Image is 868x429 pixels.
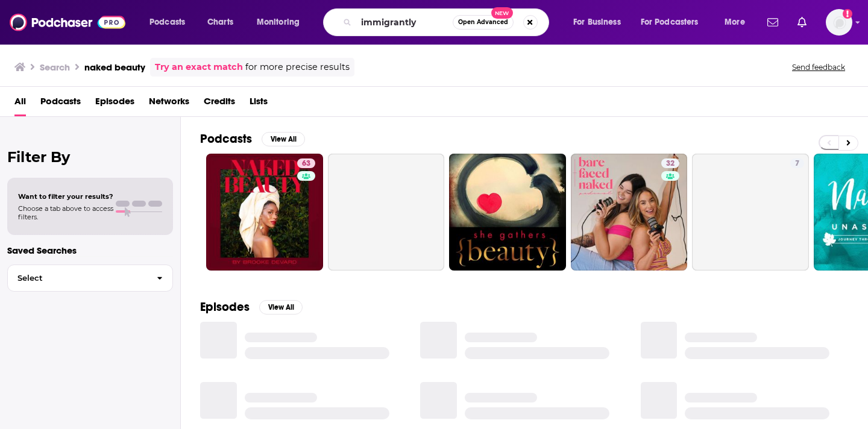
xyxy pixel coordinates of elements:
[793,12,811,33] a: Show notifications dropdown
[200,13,241,32] a: Charts
[10,11,125,34] img: Podchaser - Follow, Share and Rate Podcasts
[8,274,147,282] span: Select
[843,9,852,19] svg: Add a profile image
[18,204,113,221] span: Choose a tab above to access filters.
[262,132,305,146] button: View All
[259,300,303,315] button: View All
[18,192,113,201] span: Want to filter your results?
[826,9,852,36] span: Logged in as nicole.koremenos
[7,245,173,256] p: Saved Searches
[40,61,70,73] h3: Search
[716,13,760,32] button: open menu
[149,14,185,31] span: Podcasts
[641,14,699,31] span: For Podcasters
[95,92,134,116] a: Episodes
[458,19,508,25] span: Open Advanced
[206,154,323,271] a: 63
[491,7,513,19] span: New
[826,9,852,36] button: Show profile menu
[200,131,252,146] h2: Podcasts
[149,92,189,116] a: Networks
[763,12,783,33] a: Show notifications dropdown
[633,13,716,32] button: open menu
[297,158,315,168] a: 63
[335,8,561,36] div: Search podcasts, credits, & more...
[7,148,173,166] h2: Filter By
[7,265,173,292] button: Select
[141,13,201,32] button: open menu
[200,299,303,315] a: EpisodesView All
[84,61,145,73] h3: naked beauty
[155,60,243,74] a: Try an exact match
[666,158,675,170] span: 32
[661,158,679,168] a: 32
[692,154,809,271] a: 7
[207,14,233,31] span: Charts
[250,92,268,116] a: Lists
[14,92,26,116] a: All
[200,131,305,146] a: PodcastsView All
[573,14,621,31] span: For Business
[204,92,235,116] a: Credits
[790,158,804,168] a: 7
[257,14,300,31] span: Monitoring
[356,13,453,32] input: Search podcasts, credits, & more...
[725,14,745,31] span: More
[571,154,688,271] a: 32
[248,13,315,32] button: open menu
[453,15,514,30] button: Open AdvancedNew
[302,158,310,170] span: 63
[826,9,852,36] img: User Profile
[565,13,636,32] button: open menu
[795,158,799,170] span: 7
[200,299,250,315] h2: Episodes
[40,92,81,116] a: Podcasts
[245,60,350,74] span: for more precise results
[788,62,849,72] button: Send feedback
